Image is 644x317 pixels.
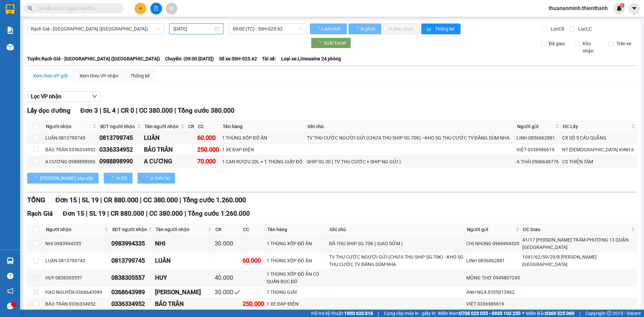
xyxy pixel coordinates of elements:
[315,27,321,31] span: loading
[144,157,185,166] div: A CƯƠNG
[110,298,154,310] td: 0336334952
[130,72,150,80] div: Thống kê
[361,25,376,33] span: In phơi
[6,4,14,14] img: logo-vxr
[307,134,514,142] div: TV THU CƯỚC NGƯỜI GỬI (CHƯA THU SHIP SG 70K) --KHO SG THU CƯỚC TV ĐĂNG DÙM NHA
[40,174,93,182] span: [PERSON_NAME] sắp xếp
[178,107,234,114] span: Tổng cước 380.000
[316,41,324,45] span: loading
[92,94,97,99] span: down
[311,38,351,48] button: Xuất Excel
[45,257,109,264] div: LUÂN 0813799745
[214,224,241,235] th: CR
[438,310,521,317] span: Miền Nam
[99,157,142,166] div: 0988898990
[267,257,327,264] div: 1 THÙNG XỐP ĐỒ ĂN
[383,23,420,34] button: In đơn chọn
[186,121,197,132] th: CR
[183,196,246,204] span: Tổng cước 1.260.000
[27,91,101,102] button: Lọc VP nhận
[98,132,143,144] td: 0813799745
[165,55,214,62] span: Chuyến: (09:00 [DATE])
[222,158,305,165] div: 1 CAN RƯỢU 20L + 1 THÙNG GIẤY ĐỒ
[546,40,568,47] span: Đã giao
[135,3,146,14] button: plus
[384,310,436,317] span: Cung cấp máy in - giấy in:
[139,107,173,114] span: CC 380.000
[522,253,636,268] div: 1041/62/59/29/8 [PERSON_NAME][GEOGRAPHIC_DATA]
[222,134,305,142] div: 1 THÙNG XỐP ĐỒ ĂN
[517,134,560,142] div: LINH 0856062881
[517,158,560,165] div: A THÁI 0906646776
[621,3,623,8] span: 1
[89,210,106,217] span: SL 19
[143,132,186,144] td: LUÂN
[179,196,181,204] span: |
[466,274,520,281] div: MỘNG THƠ 0949807245
[517,123,554,130] span: Người gửi
[7,273,13,279] span: question-circle
[150,3,162,14] button: file-add
[306,121,516,132] th: Ghi chú
[154,286,214,298] td: HẠO NGUYÊN
[117,107,119,114] span: |
[173,25,213,33] input: 14/09/2025
[215,273,240,282] div: 40.000
[543,4,613,12] span: thuananminh.thienthanh
[143,196,178,204] span: CC 380.000
[219,55,257,62] span: Số xe: 50H-025.62
[99,133,142,143] div: 0813799745
[100,196,102,204] span: |
[329,253,464,268] div: TV THU CƯỚC NGƯỜI GỬI (CHƯA THU SHIP SG 70K) --KHO SG THU CƯỚC TV ĐĂNG DÙM NHA
[267,300,327,308] div: 1 XE ĐẠP ĐIỆN
[523,226,630,233] span: ĐC Giao
[548,25,566,33] span: Lọc CR
[307,158,514,165] div: SHIP SG 30 ( TV THU CƯỚC + SHIP NG GỬI )
[33,72,67,80] div: Xem theo VP gửi
[80,107,98,114] span: Đơn 3
[466,300,520,308] div: VIỆT 0336986619
[545,311,574,316] strong: 0369 525 060
[144,145,185,154] div: BẢO TRÂN
[466,257,520,264] div: LINH 0856062881
[145,123,179,130] span: Tên người nhận
[121,107,134,114] span: CR 0
[116,174,127,182] span: In DS
[7,288,13,294] span: notification
[7,27,14,34] img: solution-icon
[563,123,630,130] span: ĐC Lấy
[459,311,521,316] strong: 0708 023 035 - 0935 103 250
[112,226,147,233] span: SĐT người nhận
[154,298,214,310] td: BẢO TRÂN
[136,107,138,114] span: |
[241,224,266,235] th: CC
[27,196,45,204] span: TỔNG
[580,40,603,55] span: Kho nhận
[466,240,520,247] div: CHỊ NHUNG 0966994335
[45,146,97,153] div: BẢO TRÂN 0336334952
[378,310,379,317] span: |
[27,210,53,217] span: Rạch Giá
[37,5,116,12] input: Tìm tên, số ĐT hoặc mã đơn
[154,252,214,269] td: LUÂN
[155,273,212,282] div: HUY
[100,123,136,130] span: SĐT người nhận
[55,196,77,204] span: Đơn 15
[155,299,212,309] div: BẢO TRÂN
[435,25,455,33] span: Thống kê
[150,174,170,182] span: In biên lai
[110,252,154,269] td: 0813799745
[329,240,464,247] div: ĐÃ THU SHIP SG 70K ( GIAO SỚM )
[243,256,264,265] div: 60.000
[63,210,84,217] span: Đơn 15
[45,274,109,281] div: HUY 0838305557
[526,310,574,317] span: Miền Bắc
[155,256,212,265] div: LUÂN
[221,121,306,132] th: Tên hàng
[215,239,240,248] div: 30.000
[138,6,143,11] span: plus
[110,235,154,252] td: 0983994335
[466,288,520,296] div: ÁNH NGÀ 0355013962
[111,287,153,297] div: 0368643989
[7,257,14,264] img: warehouse-icon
